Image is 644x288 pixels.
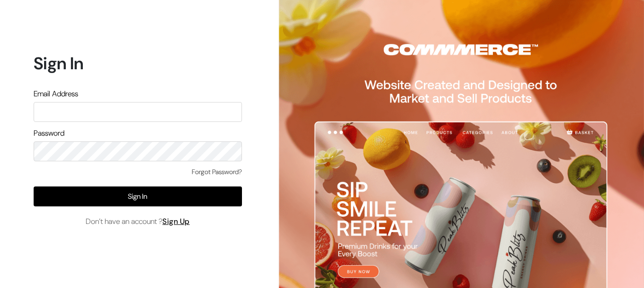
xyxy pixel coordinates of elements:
label: Email Address [34,88,78,100]
span: Don’t have an account ? [86,216,190,227]
h1: Sign In [34,53,242,74]
button: Sign In [34,186,242,206]
a: Forgot Password? [192,167,242,177]
a: Sign Up [162,216,190,226]
label: Password [34,128,64,139]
